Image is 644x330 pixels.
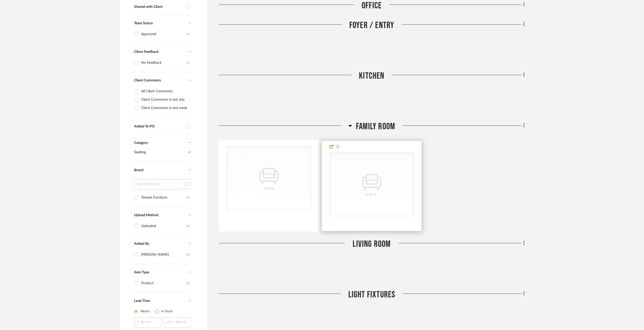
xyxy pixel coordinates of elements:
span: Client Feedback [134,50,159,54]
span: Seating [134,148,187,157]
span: Item Type [134,271,149,274]
div: Shared with Client [134,5,184,9]
div: (1) [187,59,190,67]
div: 0 [330,152,414,216]
div: Product [141,279,187,287]
div: (1) [187,30,190,38]
label: In Stock [161,309,173,314]
div: Client Comments in last day [141,96,190,104]
div: Client Comments in last week [141,104,190,112]
span: Upload Method [134,213,158,217]
div: Sofa [244,186,294,191]
span: Family Room [356,121,395,132]
input: Search Brands [134,179,191,189]
span: Category [134,141,148,145]
div: Temple Furniture [141,193,187,202]
div: All Client Comments [141,87,190,95]
input: 20+ Weeks [164,317,191,327]
span: Brand [134,168,143,172]
div: (2) [187,251,190,259]
span: Lead Time [134,299,150,303]
div: (2) [187,193,190,202]
div: [PERSON_NAME] [141,251,187,259]
div: (2) [187,222,190,230]
input: 1 Week [134,317,161,327]
div: (2) [187,279,190,287]
div: 0 [227,146,311,210]
span: Added By [134,242,149,246]
div: Added To PO [134,124,184,129]
span: (2) [188,148,191,156]
span: Client Comments [134,79,161,82]
div: Sofa [346,192,397,197]
label: Weeks [140,309,150,314]
span: Team Status [134,21,153,25]
div: Approved [141,30,187,38]
div: No Feedback [141,59,187,67]
div: Uploaded [141,222,187,230]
